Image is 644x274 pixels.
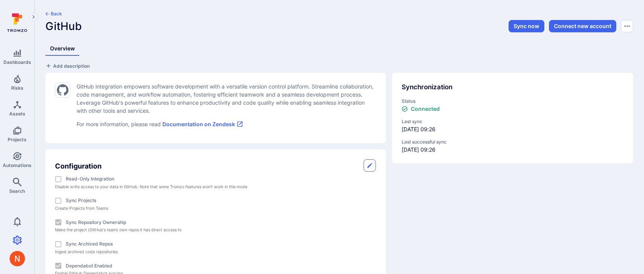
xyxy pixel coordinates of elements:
button: Options menu [621,20,633,32]
span: Automations [3,162,32,168]
p: Disable write access to your data in GitHub. Note that some Tromzo features won't work in this mode [55,184,376,190]
span: Add description [53,63,90,69]
span: Assets [9,111,25,117]
span: Search [9,188,25,194]
div: [DATE] 09:26 [402,139,624,154]
p: Make the project (GitHub's team) own repos it has direct access to [55,227,376,233]
div: status [402,98,624,113]
p: GitHub integration empowers software development with a versatile version control platform. Strea... [77,82,376,115]
span: Last sync [402,118,624,125]
p: Create Projects from Teams [55,205,376,212]
p: Ingest archived code repositories [55,249,376,255]
i: Expand navigation menu [31,14,36,20]
h2: Configuration [55,161,102,171]
div: [DATE] 09:26 [402,118,624,133]
span: GitHub [45,20,82,33]
div: Integrations tabs [45,42,633,56]
label: Dependabot Enabled [66,262,112,269]
button: Add description [45,62,90,70]
label: Read-only integration [66,175,114,182]
div: Synchronization [402,82,624,92]
span: Dashboards [3,59,31,65]
button: Sync now [509,20,544,32]
span: Projects [8,137,27,142]
a: Documentation on Zendesk [162,121,243,127]
button: Expand navigation menu [29,12,38,22]
span: Status [402,98,624,105]
p: For more information, please read [77,120,376,128]
div: Neeren Patki [10,251,25,266]
span: Risks [11,85,23,91]
a: Overview [45,42,80,56]
div: Connected [402,105,440,112]
button: Connect new account [549,20,616,32]
span: Last successful sync [402,139,624,145]
button: Back [45,11,62,17]
img: ACg8ocIprwjrgDQnDsNSk9Ghn5p5-B8DpAKWoJ5Gi9syOE4K59tr4Q=s96-c [10,251,25,266]
label: Sync Projects [66,197,96,204]
label: Sync Archived Repos [66,241,113,247]
label: Sync repository ownership [66,219,126,226]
